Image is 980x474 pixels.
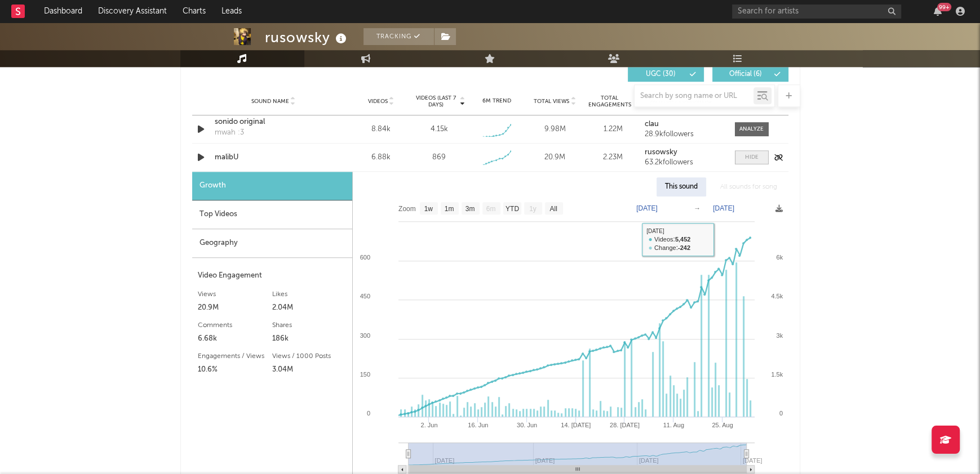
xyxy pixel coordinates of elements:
[771,293,783,299] text: 4.5k
[355,152,407,163] div: 6.88k
[549,205,557,213] text: All
[486,205,495,213] text: 6m
[732,5,901,19] input: Search for artists
[529,205,536,213] text: 1y
[360,332,370,339] text: 300
[712,422,733,428] text: 25. Aug
[198,332,272,346] div: 6.68k
[363,28,434,45] button: Tracking
[360,254,370,261] text: 600
[657,177,706,196] div: This sound
[720,71,771,78] span: Official ( 6 )
[713,204,734,212] text: [DATE]
[360,371,370,378] text: 150
[529,124,581,135] div: 9.98M
[192,229,352,258] div: Geography
[712,177,786,196] div: All sounds for song
[645,120,723,128] a: clau
[398,205,416,213] text: Zoom
[779,410,782,417] text: 0
[776,332,783,339] text: 3k
[198,269,347,283] div: Video Engagement
[265,28,349,47] div: rusowsky
[776,254,783,261] text: 6k
[645,159,723,167] div: 63.2k followers
[628,67,704,82] button: UGC(30)
[771,371,783,378] text: 1.5k
[937,3,951,11] div: 99 +
[432,152,446,163] div: 869
[424,205,433,213] text: 1w
[663,422,684,428] text: 11. Aug
[430,124,447,135] div: 4.15k
[635,71,687,78] span: UGC ( 30 )
[272,332,347,346] div: 186k
[444,205,454,213] text: 1m
[192,172,352,200] div: Growth
[587,124,639,135] div: 1.22M
[609,422,639,428] text: 28. [DATE]
[360,293,370,299] text: 450
[645,120,659,128] strong: clau
[192,200,352,229] div: Top Videos
[645,131,723,138] div: 28.9k followers
[366,410,370,417] text: 0
[272,301,347,315] div: 2.04M
[198,288,272,301] div: Views
[587,152,639,163] div: 2.23M
[272,288,347,301] div: Likes
[468,422,488,428] text: 16. Jun
[198,350,272,363] div: Engagements / Views
[215,117,332,128] a: sonido original
[636,204,658,212] text: [DATE]
[712,67,788,82] button: Official(6)
[934,7,942,16] button: 99+
[420,422,437,428] text: 2. Jun
[198,363,272,377] div: 10.6%
[561,422,591,428] text: 14. [DATE]
[272,350,347,363] div: Views / 1000 Posts
[272,319,347,332] div: Shares
[465,205,475,213] text: 3m
[645,149,723,156] a: rusowsky
[215,152,332,163] a: malibU
[742,457,762,464] text: [DATE]
[645,149,677,156] strong: rusowsky
[198,319,272,332] div: Comments
[516,422,536,428] text: 30. Jun
[635,92,753,101] input: Search by song name or URL
[272,363,347,377] div: 3.04M
[355,124,407,135] div: 8.84k
[198,301,272,315] div: 20.9M
[505,205,518,213] text: YTD
[215,127,244,138] div: mwah :3
[694,204,700,212] text: →
[529,152,581,163] div: 20.9M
